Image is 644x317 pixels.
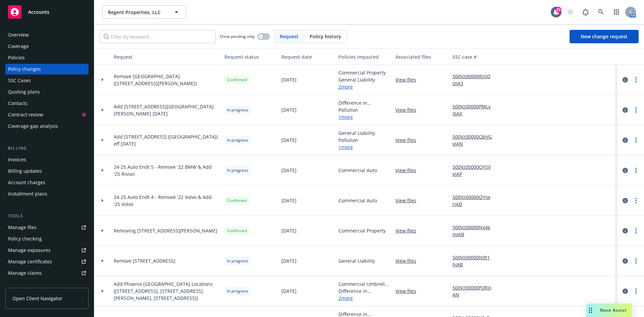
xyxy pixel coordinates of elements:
[632,287,640,295] a: more
[8,154,26,165] div: Invoices
[5,245,89,256] a: Manage exposures
[5,189,89,199] a: Installment plans
[227,77,247,83] span: Confirmed
[586,304,632,317] button: Nova Assist
[281,287,297,295] span: [DATE]
[621,166,629,174] a: circleInformation
[8,268,42,278] div: Manage claims
[114,257,175,264] span: Remove [STREET_ADDRESS]
[452,163,497,177] a: 500Vz00000OYSVeIAP
[5,166,89,176] a: Billing updates
[8,98,28,109] div: Contacts
[452,103,497,117] a: 500Vz00000PMLvXIAX
[621,106,629,114] a: circleInformation
[281,227,297,234] span: [DATE]
[621,197,629,205] a: circleInformation
[94,95,111,125] div: Toggle Row Expanded
[94,155,111,186] div: Toggle Row Expanded
[395,137,422,144] a: View files
[5,222,89,233] a: Manage files
[452,284,497,298] a: 500Vz00000P2RIjIAN
[220,34,255,39] span: Show pending only
[586,304,595,317] div: Drag to move
[227,167,248,173] span: In progress
[450,49,500,65] button: SSC case #
[281,76,297,83] span: [DATE]
[600,307,627,313] span: Nova Assist
[5,98,89,109] a: Contacts
[114,53,219,60] div: Request
[621,227,629,235] a: circleInformation
[108,9,166,16] span: Regent Properties, LLC
[8,121,58,131] div: Coverage gap analysis
[222,49,279,65] button: Request status
[8,64,41,74] div: Policy changes
[632,197,640,205] a: more
[5,256,89,267] a: Manage certificates
[395,106,422,113] a: View files
[114,73,219,87] span: Remove [GEOGRAPHIC_DATA] ([STREET_ADDRESS][PERSON_NAME])
[338,280,390,287] span: Commercial Umbrella - Salt Flats
[338,129,375,137] span: General Liability
[114,227,217,234] span: Removing [STREET_ADDRESS][PERSON_NAME]
[281,106,297,113] span: [DATE]
[227,137,248,143] span: In progress
[114,194,219,208] span: 24-25 Auto Endt 4 - Remove '22 Volvo & Add '25 Volvo
[281,197,297,204] span: [DATE]
[114,103,219,117] span: Add [STREET_ADDRESS][GEOGRAPHIC_DATA][PERSON_NAME] [DATE]
[8,41,29,52] div: Coverage
[227,228,247,234] span: Confirmed
[338,53,390,60] div: Policies impacted
[610,5,623,19] a: Switch app
[8,256,52,267] div: Manage certificates
[114,163,219,177] span: 24-25 Auto Endt 5 - Remove '22 BMW & Add '25 Rivian
[395,287,422,295] a: View files
[452,254,497,268] a: 500Vz00000N9t1hIAB
[452,133,497,147] a: 500Vz00000ObVGvIAN
[395,227,422,234] a: View files
[8,245,51,256] div: Manage exposures
[281,257,297,264] span: [DATE]
[621,76,629,84] a: circleInformation
[281,167,297,174] span: [DATE]
[227,198,247,204] span: Confirmed
[5,75,89,86] a: SSC Cases
[395,257,422,264] a: View files
[279,49,336,65] button: Request date
[338,197,377,204] span: Commercial Auto
[452,73,497,87] a: 500Vz00000RjQDOIA3
[224,53,276,60] div: Request status
[12,295,62,302] span: Open Client Navigator
[5,279,89,290] a: Manage BORs
[395,197,422,204] a: View files
[227,258,248,264] span: In progress
[338,106,390,113] span: Pollution
[94,125,111,155] div: Toggle Row Expanded
[336,49,393,65] button: Policies impacted
[579,5,592,19] a: Report a Bug
[8,109,43,120] div: Contract review
[621,136,629,144] a: circleInformation
[8,177,45,188] div: Account charges
[338,99,390,106] span: Difference in Conditions - DIC EQ ($40M DTSD)
[281,137,297,144] span: [DATE]
[338,113,390,120] a: 1 more
[393,49,450,65] button: Associated files
[5,87,89,97] a: Quoting plans
[395,76,422,83] a: View files
[5,213,89,219] div: Tools
[5,121,89,131] a: Coverage gap analysis
[5,41,89,52] a: Coverage
[8,75,31,86] div: SSC Cases
[94,246,111,276] div: Toggle Row Expanded
[227,288,248,294] span: In progress
[338,69,386,76] span: Commercial Property
[280,33,299,40] span: Request
[8,52,25,63] div: Policies
[594,5,608,19] a: Search
[581,33,628,40] span: New change request
[94,65,111,95] div: Toggle Row Expanded
[5,154,89,165] a: Invoices
[338,295,390,302] a: 2 more
[8,87,40,97] div: Quoting plans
